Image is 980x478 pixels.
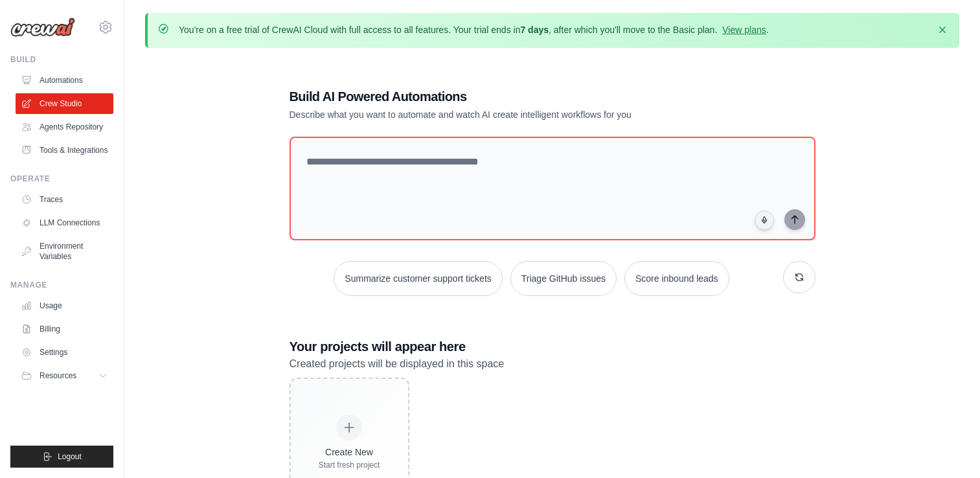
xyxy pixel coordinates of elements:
button: Get new suggestions [783,261,815,293]
button: Resources [16,365,113,386]
img: Logo [10,17,75,37]
div: Create New [319,446,380,459]
button: Triage GitHub issues [510,261,617,296]
span: Logout [58,451,82,462]
div: Manage [10,280,113,290]
p: You're on a free trial of CrewAI Cloud with full access to all features. Your trial ends in , aft... [179,23,769,36]
button: Click to speak your automation idea [755,211,774,230]
div: Build [10,54,113,65]
a: Billing [16,319,113,339]
h3: Your projects will appear here [290,337,815,356]
a: Traces [16,189,113,210]
a: Tools & Integrations [16,140,113,161]
a: Crew Studio [16,93,113,114]
span: Resources [40,370,76,381]
a: LLM Connections [16,212,113,233]
p: Created projects will be displayed in this space [290,356,815,372]
a: Settings [16,342,113,363]
strong: 7 days [520,25,549,35]
a: Automations [16,70,113,91]
div: Start fresh project [319,460,380,470]
button: Score inbound leads [624,261,729,296]
div: Operate [10,174,113,184]
p: Describe what you want to automate and watch AI create intelligent workflows for you [290,108,725,121]
a: View plans [722,25,766,35]
button: Summarize customer support tickets [334,261,502,296]
button: Logout [10,446,113,468]
a: Environment Variables [16,236,113,267]
a: Agents Repository [16,117,113,137]
a: Usage [16,295,113,316]
h1: Build AI Powered Automations [290,87,725,106]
